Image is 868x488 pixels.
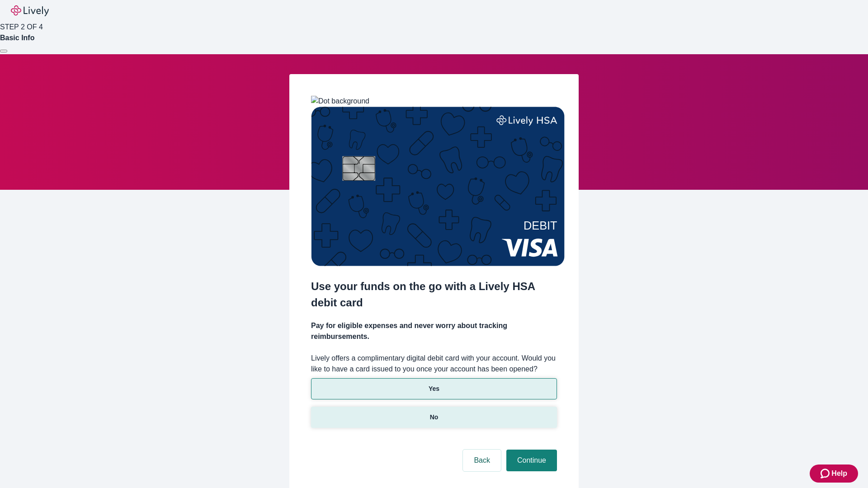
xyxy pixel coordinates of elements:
[430,413,439,422] p: No
[311,353,557,375] label: Lively offers a complimentary digital debit card with your account. Would you like to have a card...
[311,96,369,107] img: Dot background
[831,468,847,479] span: Help
[821,468,831,479] svg: Zendesk support icon
[311,107,565,266] img: Debit card
[311,320,557,342] h4: Pay for eligible expenses and never worry about tracking reimbursements.
[429,384,439,394] p: Yes
[311,278,557,311] h2: Use your funds on the go with a Lively HSA debit card
[463,450,501,471] button: Back
[810,465,858,483] button: Zendesk support iconHelp
[11,5,49,16] img: Lively
[311,378,557,399] button: Yes
[506,450,557,471] button: Continue
[311,407,557,428] button: No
